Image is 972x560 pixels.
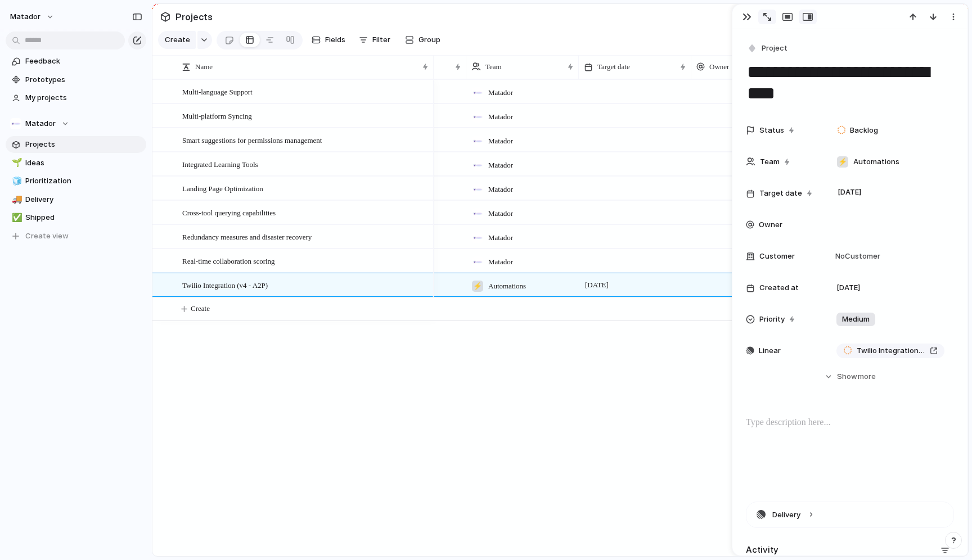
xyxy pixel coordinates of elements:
[10,11,40,22] span: Matador
[6,71,146,88] a: Prototypes
[759,282,799,293] span: Created at
[488,184,513,195] span: Matador
[25,194,142,205] span: Delivery
[25,157,142,169] span: Ideas
[182,230,312,243] span: Redundancy measures and disaster recovery
[746,544,778,557] h2: Activity
[25,231,69,242] span: Create view
[165,34,190,46] span: Create
[582,278,611,292] span: [DATE]
[857,345,925,356] span: Twilio Integration (v4 - A2P)
[6,209,146,226] a: ✅Shipped
[158,31,196,49] button: Create
[6,136,146,153] a: Projects
[759,251,795,262] span: Customer
[182,157,258,170] span: Integrated Learning Tools
[488,256,513,268] span: Matador
[25,175,142,187] span: Prioritization
[746,367,954,387] button: Showmore
[182,206,276,219] span: Cross-tool querying capabilities
[25,118,56,129] span: Matador
[842,314,870,325] span: Medium
[488,160,513,171] span: Matador
[25,56,142,67] span: Feedback
[472,281,483,292] div: ⚡
[195,61,213,73] span: Name
[835,186,865,199] span: [DATE]
[6,115,146,132] button: Matador
[182,278,268,291] span: Twilio Integration (v4 - A2P)
[399,31,446,49] button: Group
[25,139,142,150] span: Projects
[6,173,146,189] a: 🧊Prioritization
[488,136,513,147] span: Matador
[488,208,513,219] span: Matador
[762,43,787,54] span: Project
[182,109,252,122] span: Multi-platform Syncing
[832,251,880,262] span: No Customer
[485,61,502,73] span: Team
[182,254,275,267] span: Real-time collaboration scoring
[745,40,791,57] button: Project
[488,87,513,98] span: Matador
[182,85,253,98] span: Multi-language Support
[354,31,395,49] button: Filter
[5,8,60,26] button: Matador
[173,7,215,27] span: Projects
[6,191,146,208] a: 🚚Delivery
[759,188,802,199] span: Target date
[10,175,21,187] button: 🧊
[182,182,263,195] span: Landing Page Optimization
[6,53,146,70] a: Feedback
[6,155,146,171] a: 🌱Ideas
[12,156,20,169] div: 🌱
[858,371,876,382] span: more
[837,371,857,382] span: Show
[759,314,785,325] span: Priority
[25,92,142,103] span: My projects
[759,345,781,356] span: Linear
[12,175,20,188] div: 🧊
[850,125,878,136] span: Backlog
[488,232,513,243] span: Matador
[760,156,780,168] span: Team
[759,219,782,231] span: Owner
[418,34,440,46] span: Group
[597,61,630,73] span: Target date
[6,89,146,106] a: My projects
[759,125,784,136] span: Status
[836,344,944,358] a: Twilio Integration (v4 - A2P)
[182,133,322,146] span: Smart suggestions for permissions management
[746,502,953,527] button: Delivery
[6,228,146,245] button: Create view
[325,34,345,46] span: Fields
[488,111,513,123] span: Matador
[191,303,210,314] span: Create
[12,193,20,206] div: 🚚
[836,282,860,293] span: [DATE]
[709,61,729,73] span: Owner
[10,157,21,169] button: 🌱
[372,34,390,46] span: Filter
[25,212,142,223] span: Shipped
[837,156,848,168] div: ⚡
[10,212,21,223] button: ✅
[10,194,21,205] button: 🚚
[25,74,142,85] span: Prototypes
[307,31,350,49] button: Fields
[853,156,899,168] span: Automations
[12,211,20,224] div: ✅
[488,281,526,292] span: Automations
